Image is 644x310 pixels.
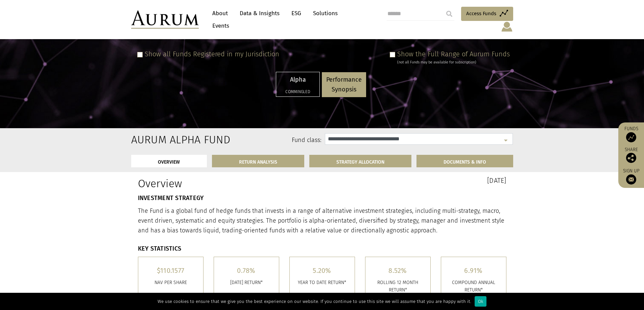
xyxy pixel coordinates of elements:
a: About [209,7,231,20]
p: Nav per share [143,279,198,286]
img: Aurum [131,10,199,29]
h3: [DATE] [327,177,506,184]
input: Submit [443,7,456,21]
strong: INVESTMENT STRATEGY [138,194,204,202]
span: Access Funds [466,9,496,18]
label: Fund class: [196,136,322,145]
a: Funds [622,126,641,142]
label: Show all Funds Registered in my Jurisdiction [145,50,279,58]
a: Data & Insights [236,7,283,20]
div: Share [622,147,641,163]
p: COMPOUND ANNUAL RETURN* [446,279,501,294]
img: account-icon.svg [501,21,513,32]
h5: 6.91% [446,267,501,274]
p: ROLLING 12 MONTH RETURN* [371,279,425,294]
h5: 8.52% [371,267,425,274]
h1: Overview [138,177,317,190]
div: (not all Funds may be available for subscription) [397,59,510,65]
h2: Aurum Alpha Fund [131,133,186,146]
h5: $110.1577 [143,267,198,274]
label: Show the Full Range of Aurum Funds [397,50,510,58]
p: [DATE] RETURN* [219,279,274,286]
img: Sign up to our newsletter [626,174,636,185]
a: Access Funds [461,7,513,21]
a: Solutions [310,7,341,20]
a: Sign up [622,168,641,185]
div: Ok [475,296,486,307]
a: ESG [288,7,305,20]
p: YEAR TO DATE RETURN* [295,279,350,286]
a: RETURN ANALYSIS [212,155,304,167]
h5: 5.20% [295,267,350,274]
p: Alpha [281,75,315,85]
img: Access Funds [626,132,636,142]
h5: 0.78% [219,267,274,274]
p: The Fund is a global fund of hedge funds that invests in a range of alternative investment strate... [138,206,506,235]
a: DOCUMENTS & INFO [416,155,513,167]
h5: Commingled [281,90,315,94]
a: STRATEGY ALLOCATION [309,155,411,167]
img: Share this post [626,153,636,163]
a: Events [209,20,229,32]
strong: KEY STATISTICS [138,245,182,252]
p: Performance Synopsis [326,75,362,94]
